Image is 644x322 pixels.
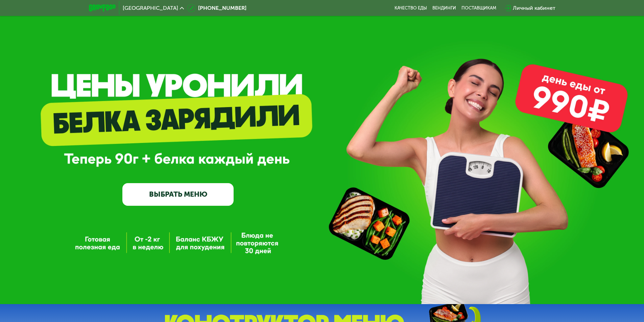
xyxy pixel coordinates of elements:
[187,4,246,12] a: [PHONE_NUMBER]
[122,183,234,205] a: ВЫБРАТЬ МЕНЮ
[395,5,427,11] a: Качество еды
[513,4,555,12] div: Личный кабинет
[123,5,178,11] span: [GEOGRAPHIC_DATA]
[432,5,456,11] a: Вендинги
[461,5,496,11] div: поставщикам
